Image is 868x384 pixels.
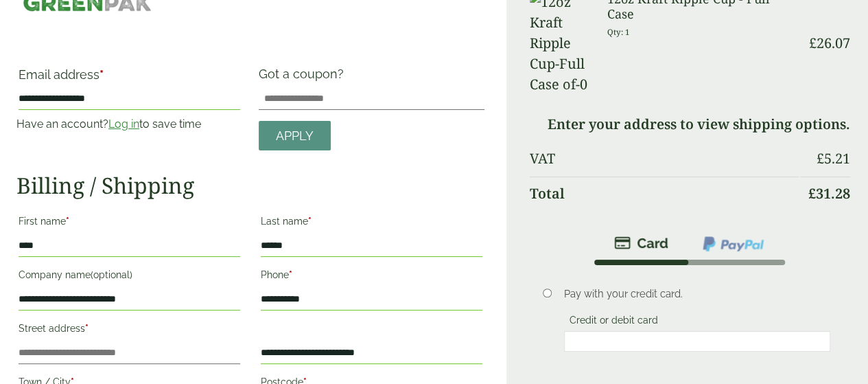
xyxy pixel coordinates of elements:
[809,34,817,52] span: £
[19,265,240,289] label: Company name
[564,315,664,330] label: Credit or debit card
[99,67,104,82] abbr: required
[530,142,799,175] th: VAT
[85,323,89,334] abbr: required
[16,116,242,133] p: Have an account? to save time
[808,184,816,203] span: £
[289,269,292,280] abbr: required
[259,121,331,150] a: Apply
[308,216,312,227] abbr: required
[809,34,850,52] bdi: 26.07
[817,149,850,168] bdi: 5.21
[261,265,482,289] label: Phone
[276,128,314,144] span: Apply
[19,212,240,235] label: First name
[259,67,349,88] label: Got a coupon?
[19,69,240,88] label: Email address
[19,319,240,342] label: Street address
[530,177,799,210] th: Total
[91,269,132,280] span: (optional)
[108,117,139,131] a: Log in
[568,335,827,348] iframe: Secure card payment input frame
[16,172,484,199] h2: Billing / Shipping
[817,149,824,168] span: £
[261,212,482,235] label: Last name
[530,108,850,141] td: Enter your address to view shipping options.
[614,235,668,251] img: stripe.png
[66,216,69,227] abbr: required
[607,27,630,37] small: Qty: 1
[701,235,765,253] img: ppcp-gateway.png
[564,286,831,302] p: Pay with your credit card.
[808,184,850,203] bdi: 31.28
